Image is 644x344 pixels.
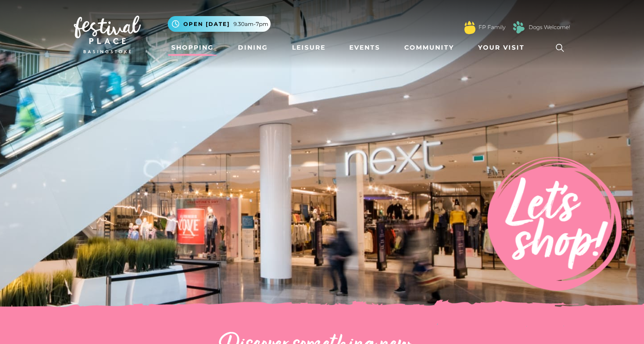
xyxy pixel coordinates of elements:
a: Your Visit [475,39,533,56]
a: Dining [234,39,271,56]
button: Open [DATE] 9.30am-7pm [168,16,271,32]
a: Events [346,39,384,56]
a: FP Family [479,23,505,31]
img: Festival Place Logo [74,16,141,53]
span: Open [DATE] [183,20,230,28]
a: Leisure [288,39,329,56]
span: 9.30am-7pm [233,20,268,28]
a: Shopping [168,39,217,56]
span: Your Visit [478,43,525,52]
a: Community [401,39,458,56]
a: Dogs Welcome! [529,23,570,31]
